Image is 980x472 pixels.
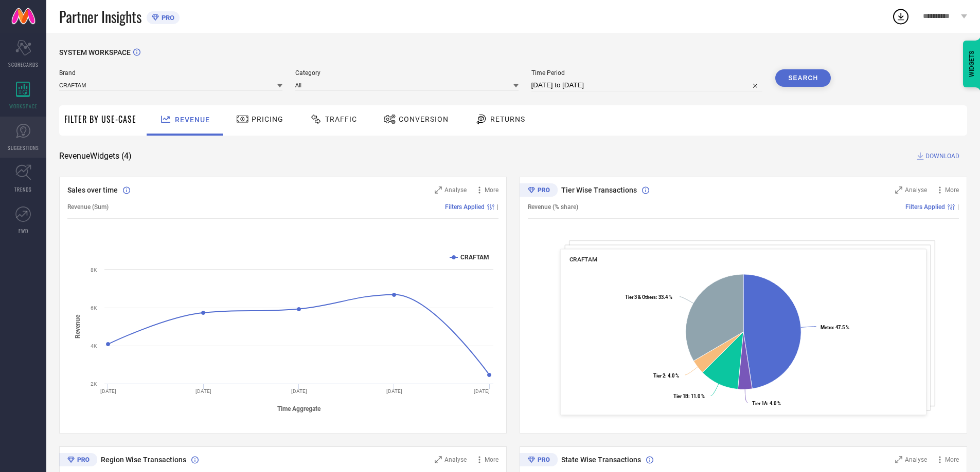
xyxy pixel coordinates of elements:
text: [DATE] [474,388,490,394]
text: : 47.5 % [821,325,849,330]
div: Premium [520,183,558,199]
svg: Zoom [435,186,442,194]
span: State Wise Transactions [561,456,641,464]
tspan: Revenue [74,314,81,338]
text: : 11.0 % [673,393,705,399]
span: PRO [159,14,174,22]
span: Analyse [444,186,467,194]
span: Category [295,69,519,77]
text: 4K [91,343,97,349]
span: Analyse [905,186,927,194]
span: FWD [19,227,28,235]
tspan: Metro [821,325,833,330]
span: More [945,186,959,194]
span: CRAFTAM [569,256,597,263]
div: Premium [59,453,97,468]
text: 2K [91,381,97,387]
span: More [485,456,498,463]
text: : 4.0 % [653,373,679,379]
span: Tier Wise Transactions [561,186,637,194]
text: 6K [91,305,97,311]
span: Region Wise Transactions [101,456,186,464]
span: Revenue Widgets ( 4 ) [59,151,132,161]
span: Pricing [252,115,283,123]
span: Filters Applied [445,203,485,211]
span: DOWNLOAD [925,151,959,161]
svg: Zoom [895,456,902,463]
span: Revenue (% share) [528,203,578,211]
span: | [497,203,498,211]
svg: Zoom [895,186,902,194]
span: Filter By Use-Case [64,113,136,125]
span: TRENDS [14,185,32,193]
span: Analyse [444,456,467,463]
span: Filters Applied [905,203,945,211]
span: Partner Insights [59,6,141,27]
text: [DATE] [386,388,402,394]
span: More [945,456,959,463]
div: Premium [520,453,558,468]
span: SYSTEM WORKSPACE [59,48,131,56]
text: [DATE] [195,388,211,394]
text: : 33.4 % [626,294,673,300]
span: Revenue (Sum) [67,203,109,211]
text: [DATE] [291,388,307,394]
span: Conversion [399,115,449,123]
tspan: Tier 1B [673,393,688,399]
span: WORKSPACE [9,102,38,110]
tspan: Tier 2 [653,373,665,379]
text: : 4.0 % [752,401,781,406]
text: [DATE] [100,388,116,394]
span: SUGGESTIONS [8,144,39,152]
span: Time Period [531,69,763,77]
span: Sales over time [67,186,118,194]
span: Returns [490,115,525,123]
svg: Zoom [435,456,442,463]
span: Revenue [175,116,210,124]
span: SCORECARDS [8,61,39,68]
div: Open download list [892,7,910,26]
span: Analyse [905,456,927,463]
span: Traffic [325,115,357,123]
tspan: Tier 3 & Others [626,294,656,300]
tspan: Time Aggregate [277,405,321,412]
span: Brand [59,69,282,77]
tspan: Tier 1A [752,401,768,406]
button: Search [775,69,831,87]
span: | [957,203,959,211]
span: More [485,186,498,194]
input: Select time period [531,79,763,91]
text: CRAFTAM [460,254,489,261]
text: 8K [91,267,97,273]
